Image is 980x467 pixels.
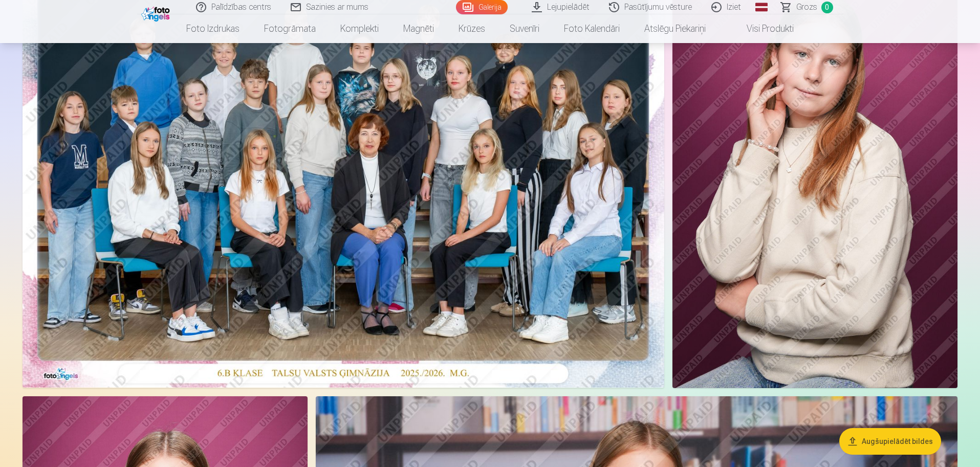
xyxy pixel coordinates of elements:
a: Fotogrāmata [252,14,328,43]
a: Foto kalendāri [552,14,632,43]
a: Komplekti [328,14,391,43]
span: Grozs [796,1,817,13]
a: Suvenīri [497,14,552,43]
a: Visi produkti [718,14,806,43]
button: Augšupielādēt bildes [839,428,941,455]
a: Magnēti [391,14,446,43]
a: Foto izdrukas [174,14,252,43]
a: Krūzes [446,14,497,43]
a: Atslēgu piekariņi [632,14,718,43]
img: /fa1 [141,4,172,22]
span: 0 [821,2,833,13]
